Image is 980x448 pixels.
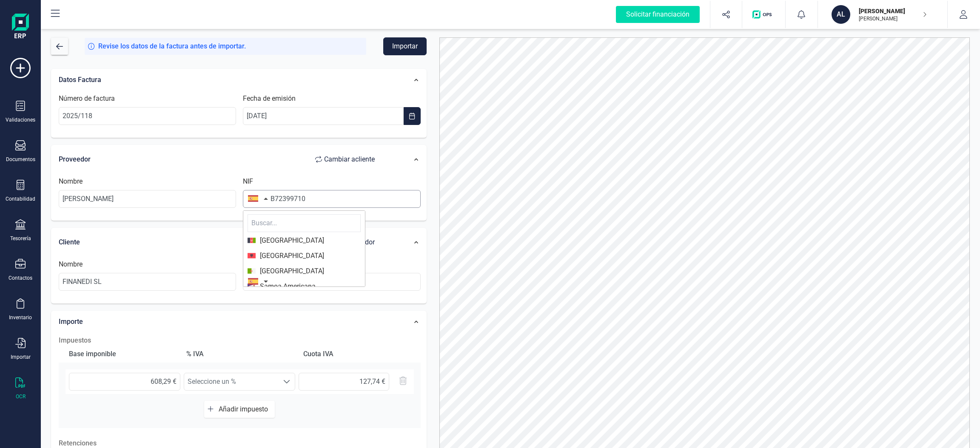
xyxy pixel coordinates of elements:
[300,346,414,363] div: Cuota IVA
[59,234,383,251] div: Cliente
[11,354,31,360] div: Importar
[606,1,710,28] button: Solicitar financiación
[66,346,179,363] div: Base imponible
[828,1,937,28] button: AL[PERSON_NAME][PERSON_NAME]
[219,405,271,413] span: Añadir impuesto
[256,251,324,261] span: [GEOGRAPHIC_DATA]
[54,71,387,89] div: Datos Factura
[6,156,35,163] div: Documentos
[859,15,927,22] p: [PERSON_NAME]
[747,1,780,28] button: Logo de OPS
[183,346,297,363] div: % IVA
[59,335,421,346] h2: Impuestos
[184,373,279,390] span: Seleccione un %
[69,373,180,391] input: 0,00 €
[859,7,927,15] p: [PERSON_NAME]
[204,401,275,418] button: Añadir impuesto
[59,259,83,269] label: Nombre
[243,94,296,104] label: Fecha de emisión
[59,176,83,187] label: Nombre
[59,94,115,104] label: Número de factura
[10,235,31,242] div: Tesorería
[256,281,316,292] span: Samoa Americana
[16,393,26,400] div: OCR
[6,116,35,123] div: Validaciones
[248,214,361,232] input: Buscar...
[98,41,246,51] span: Revise los datos de la factura antes de importar.
[752,10,775,19] img: Logo de OPS
[12,14,29,41] img: Logo Finanedi
[616,6,700,23] div: Solicitar financiación
[9,314,32,321] div: Inventario
[9,275,32,281] div: Contactos
[59,318,83,326] span: Importe
[324,154,375,164] span: Cambiar a cliente
[256,235,324,246] span: [GEOGRAPHIC_DATA]
[243,176,253,187] label: NIF
[383,37,427,55] button: Importar
[299,373,389,391] input: 0,00 €
[307,151,383,168] button: Cambiar acliente
[832,5,850,24] div: AL
[6,196,35,202] div: Contabilidad
[59,151,383,168] div: Proveedor
[256,266,324,276] span: [GEOGRAPHIC_DATA]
